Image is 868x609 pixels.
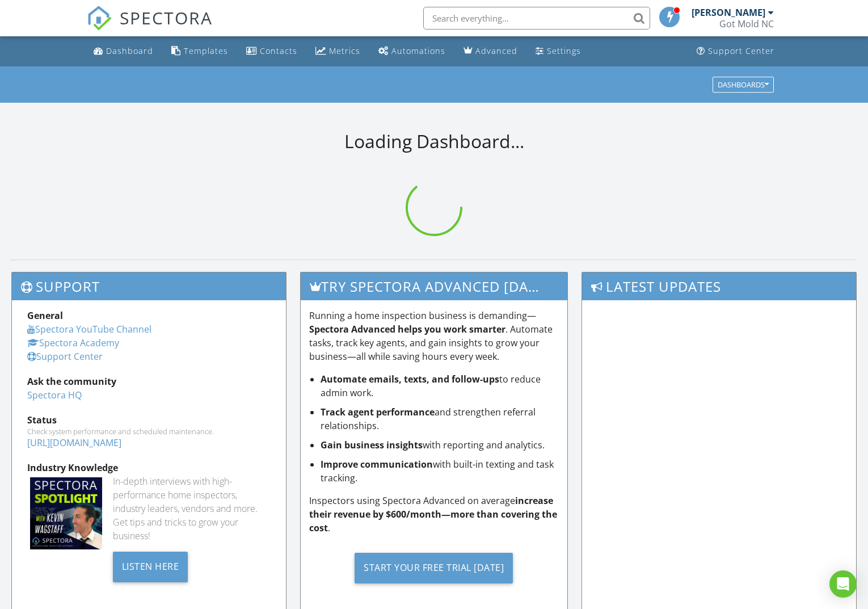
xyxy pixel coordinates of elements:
strong: Spectora Advanced helps you work smarter [309,323,505,335]
button: Dashboards [713,77,774,93]
div: In-depth interviews with high-performance home inspectors, industry leaders, vendors and more. Ge... [113,474,271,543]
a: Support Center [692,41,779,62]
a: Metrics [311,41,365,62]
strong: increase their revenue by $600/month—more than covering the cost [309,494,557,534]
strong: General [27,309,63,322]
div: Got Mold NC [719,18,774,30]
a: Listen Here [113,560,188,572]
div: Metrics [329,45,360,56]
a: Templates [167,41,233,62]
div: [PERSON_NAME] [692,7,765,18]
div: Ask the community [27,375,271,388]
input: Search everything... [423,7,650,30]
strong: Automate emails, texts, and follow-ups [321,373,499,385]
li: to reduce admin work. [321,372,559,400]
img: Spectoraspolightmain [30,477,102,549]
div: Open Intercom Messenger [829,570,857,598]
a: Spectora Academy [27,337,119,349]
a: Dashboard [89,41,158,62]
div: Start Your Free Trial [DATE] [355,553,513,583]
a: Spectora YouTube Channel [27,323,151,335]
div: Check system performance and scheduled maintenance. [27,427,271,436]
h3: Try spectora advanced [DATE] [301,272,568,300]
li: with built-in texting and task tracking. [321,457,559,485]
li: and strengthen referral relationships. [321,405,559,432]
div: Contacts [260,45,297,56]
div: Advanced [475,45,517,56]
a: Start Your Free Trial [DATE] [309,544,559,592]
li: with reporting and analytics. [321,438,559,452]
p: Inspectors using Spectora Advanced on average . [309,494,559,535]
div: Settings [547,45,581,56]
strong: Track agent performance [321,406,435,418]
a: SPECTORA [87,15,213,39]
a: Advanced [459,41,522,62]
div: Dashboards [718,81,769,89]
strong: Improve communication [321,458,433,471]
span: SPECTORA [120,6,213,30]
div: Status [27,413,271,427]
a: [URL][DOMAIN_NAME] [27,436,121,449]
a: Automations (Basic) [374,41,450,62]
strong: Gain business insights [321,439,423,451]
a: Support Center [27,350,103,363]
h3: Support [12,272,286,300]
div: Support Center [708,45,774,56]
div: Dashboard [106,45,153,56]
h3: Latest Updates [582,272,856,300]
div: Automations [391,45,445,56]
a: Settings [531,41,585,62]
img: The Best Home Inspection Software - Spectora [87,6,112,31]
div: Templates [184,45,228,56]
a: Spectora HQ [27,389,82,401]
div: Listen Here [113,552,188,582]
p: Running a home inspection business is demanding— . Automate tasks, track key agents, and gain ins... [309,309,559,363]
div: Industry Knowledge [27,461,271,474]
a: Contacts [242,41,302,62]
